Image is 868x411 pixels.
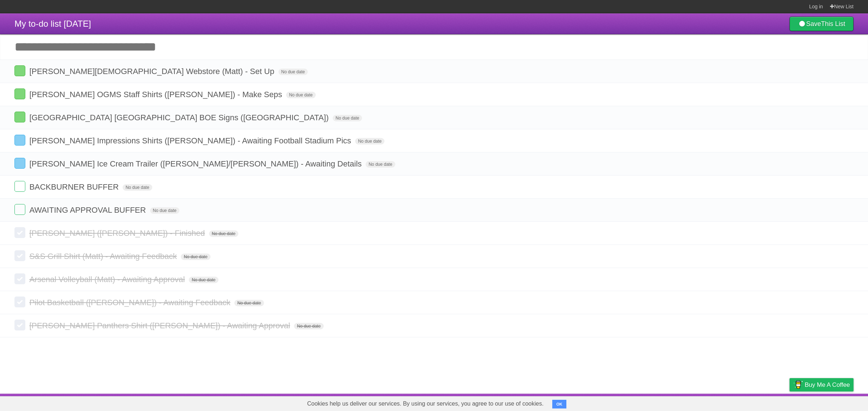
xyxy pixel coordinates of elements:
label: Done [14,273,25,284]
span: No due date [123,184,152,191]
label: Done [14,65,25,76]
span: [PERSON_NAME] Ice Cream Trailer ([PERSON_NAME]/[PERSON_NAME]) - Awaiting Details [29,159,363,168]
span: BACKBURNER BUFFER [29,182,120,191]
span: Arsenal Volleyball (Matt) - Awaiting Approval [29,275,187,284]
span: No due date [234,300,264,306]
span: No due date [278,69,308,75]
b: This List [821,20,845,27]
label: Done [14,320,25,330]
span: My to-do list [DATE] [14,19,91,29]
a: About [693,395,709,409]
span: No due date [189,277,218,283]
span: Pilot Basketball ([PERSON_NAME]) - Awaiting Feedback [29,298,232,307]
span: AWAITING APPROVAL BUFFER [29,205,148,215]
label: Done [14,250,25,261]
label: Done [14,297,25,307]
label: Done [14,158,25,169]
span: [PERSON_NAME][DEMOGRAPHIC_DATA] Webstore (Matt) - Set Up [29,67,276,76]
a: Suggest a feature [808,395,854,409]
a: SaveThis List [790,17,854,31]
span: No due date [286,92,315,98]
span: No due date [294,323,323,329]
span: [PERSON_NAME] Panthers Shirt ([PERSON_NAME]) - Awaiting Approval [29,321,292,330]
label: Done [14,204,25,215]
span: Cookies help us deliver our services. By using our services, you agree to our use of cookies. [300,397,551,411]
span: [PERSON_NAME] Impressions Shirts ([PERSON_NAME]) - Awaiting Football Stadium Pics [29,136,353,145]
span: No due date [333,115,362,121]
a: Terms [756,395,771,409]
span: No due date [150,207,179,214]
label: Done [14,135,25,146]
span: [GEOGRAPHIC_DATA] [GEOGRAPHIC_DATA] BOE Signs ([GEOGRAPHIC_DATA]) [29,113,331,122]
button: OK [552,400,566,408]
span: [PERSON_NAME] OGMS Staff Shirts ([PERSON_NAME]) - Make Seps [29,90,284,99]
span: S&S Grill Shirt (Matt) - Awaiting Feedback [29,252,179,261]
span: No due date [355,138,384,144]
a: Privacy [780,395,799,409]
span: No due date [366,161,395,168]
span: Buy me a coffee [805,378,850,391]
img: Buy me a coffee [793,378,803,391]
a: Buy me a coffee [790,378,854,391]
span: No due date [181,254,210,260]
span: [PERSON_NAME] ([PERSON_NAME]) - Finished [29,229,207,238]
label: Done [14,181,25,192]
label: Done [14,112,25,122]
label: Done [14,88,25,99]
span: No due date [209,230,238,237]
a: Developers [717,395,746,409]
label: Done [14,227,25,238]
